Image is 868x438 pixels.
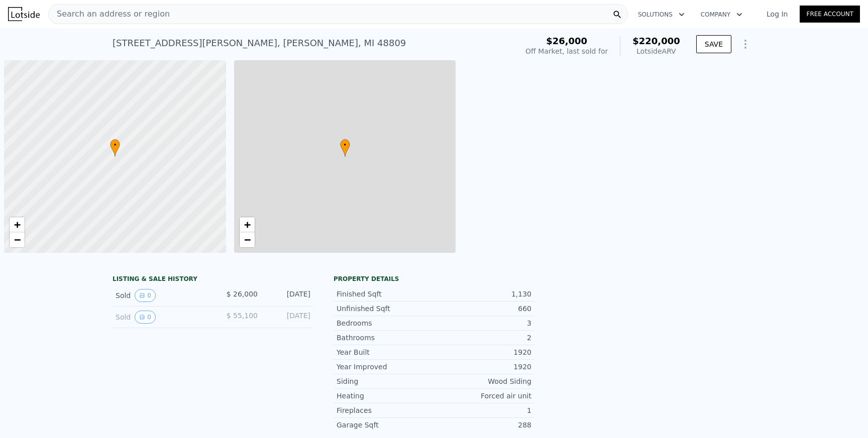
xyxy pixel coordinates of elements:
div: 1,130 [434,289,531,299]
div: Lotside ARV [632,46,680,56]
a: Zoom in [240,217,255,232]
div: [DATE] [266,289,310,302]
div: LISTING & SALE HISTORY [113,275,313,285]
a: Free Account [800,6,860,23]
div: Off Market, last sold for [525,46,608,56]
span: $26,000 [546,36,587,46]
button: View historical data [135,289,156,302]
div: Bathrooms [337,333,434,343]
div: [STREET_ADDRESS][PERSON_NAME] , [PERSON_NAME] , MI 48809 [113,36,406,50]
div: [DATE] [266,311,310,324]
div: Finished Sqft [337,289,434,299]
span: $220,000 [632,36,680,46]
button: SAVE [696,35,731,53]
div: Sold [116,289,205,302]
span: + [244,218,250,231]
button: View historical data [135,311,156,324]
div: Wood Siding [434,376,531,386]
a: Zoom out [240,232,255,247]
div: Year Improved [337,362,434,372]
div: • [110,139,120,157]
div: 660 [434,304,531,314]
div: Bedrooms [337,318,434,328]
div: Forced air unit [434,391,531,401]
div: Garage Sqft [337,420,434,430]
button: Company [693,6,750,24]
span: $ 26,000 [227,290,258,298]
div: Year Built [337,347,434,357]
button: Show Options [735,34,755,54]
span: − [14,233,21,246]
span: • [340,140,350,150]
div: 1920 [434,362,531,372]
a: Log In [754,9,800,19]
div: Heating [337,391,434,401]
span: − [244,233,250,246]
div: Unfinished Sqft [337,304,434,314]
div: Sold [116,311,205,324]
a: Zoom out [10,232,25,247]
div: 3 [434,318,531,328]
span: Search an address or region [49,8,170,20]
span: + [14,218,21,231]
div: 1 [434,405,531,415]
div: Siding [337,376,434,386]
div: • [340,139,350,157]
div: Fireplaces [337,405,434,415]
div: Property details [334,275,534,283]
div: 1920 [434,347,531,357]
span: $ 55,100 [227,312,258,320]
img: Lotside [8,7,40,21]
a: Zoom in [10,217,25,232]
div: 2 [434,333,531,343]
span: • [110,140,120,150]
div: 288 [434,420,531,430]
button: Solutions [630,6,693,24]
